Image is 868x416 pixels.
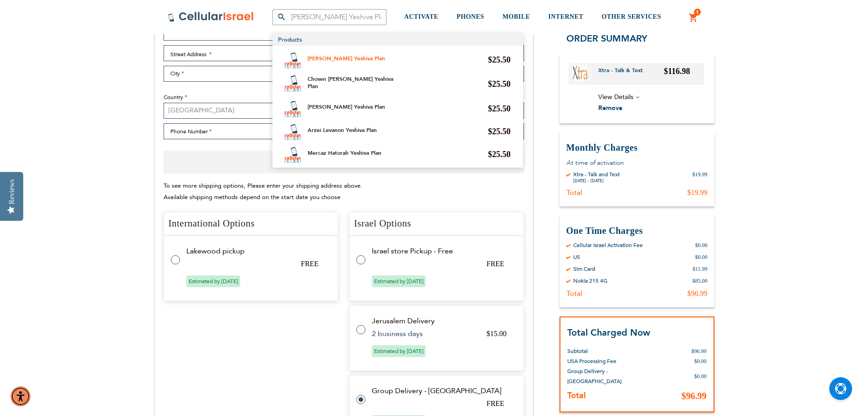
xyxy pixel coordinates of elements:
span: FREE [301,260,318,268]
img: Cellular Israel Logo [168,11,254,22]
img: Xtra - Talk & Text [572,65,588,80]
span: Estimated by [DATE] [372,345,426,357]
img: Zeev Hatorah Yeshiva Plan [285,101,301,117]
div: $85.00 [693,277,708,284]
div: Accessibility Menu [10,386,31,406]
h3: Monthly Charges [566,141,708,153]
span: $15.00 [487,330,507,337]
td: Group Delivery - [GEOGRAPHIC_DATA] [372,387,513,395]
div: Cellular Israel Activation Fee [573,241,643,248]
span: Order Summary [566,32,647,44]
span: Remove [598,104,622,112]
img: Chosen Yehoshua Yeshiva Plan [285,75,301,91]
input: Search [272,9,386,25]
div: Nokia 215 4G [573,277,607,284]
td: Israel store Pickup - Free [372,247,513,255]
div: Total [566,188,582,197]
span: $96.99 [692,348,707,354]
span: Estimated by [DATE] [372,275,426,287]
span: $25.50 [488,150,511,159]
div: Total [566,289,582,298]
td: Jerusalem Delivery [372,317,513,325]
strong: Total Charged Now [567,326,650,338]
h4: International Options [164,212,339,236]
td: 2 business days [372,330,475,338]
div: $96.99 [688,289,708,298]
img: Mercaz Hatorah Yeshiva Plan [285,147,301,163]
span: $0.00 [694,373,707,379]
div: [DATE] - [DATE] [573,178,620,183]
span: To see more shipping options, Please enter your shipping address above. Available shipping method... [164,182,362,201]
span: FREE [487,260,504,268]
span: $25.50 [488,79,511,89]
a: [PERSON_NAME] Yeshiva Plan [308,55,385,62]
div: $0.00 [695,253,708,260]
span: $116.98 [664,66,690,75]
span: $25.50 [488,127,511,136]
span: PHONES [457,13,484,20]
a: Xtra - Talk & Text [598,66,650,81]
span: ACTIVATE [404,13,438,20]
span: $0.00 [694,358,707,364]
td: Lakewood pickup [186,247,327,255]
span: Group Delivery - [GEOGRAPHIC_DATA] [567,368,621,385]
div: $19.99 [688,188,708,197]
div: US [573,253,580,260]
a: [PERSON_NAME] Yeshiva Plan [308,103,385,111]
a: Chosen [PERSON_NAME] Yeshiva Plan [308,75,393,90]
span: FREE [487,400,504,407]
div: $0.00 [695,241,708,248]
div: Xtra - Talk and Text [573,170,620,178]
a: Mercaz Hatorah Yeshiva Plan [308,149,381,157]
th: Subtotal [567,339,638,356]
div: Sim Card [573,265,595,272]
span: $25.50 [488,104,511,113]
span: Estimated by [DATE] [186,275,240,287]
span: USA Processing Fee [567,358,616,365]
span: 1 [696,9,699,16]
a: Arzei Levanon Yeshiva Plan [308,126,377,134]
span: INTERNET [548,13,583,20]
span: MOBILE [503,13,530,20]
h3: One Time Charges [566,224,708,237]
a: 1 [688,12,699,23]
strong: Total [567,390,586,401]
span: Products [278,36,302,44]
img: Arzei Levanon Yeshiva Plan [285,124,301,140]
img: Bais Yisroel Yeshiva Plan [285,53,301,68]
p: At time of activation [566,158,708,167]
div: Reviews [8,179,16,204]
span: OTHER SERVICES [601,13,661,20]
div: $19.99 [693,170,708,183]
span: $96.99 [682,391,707,401]
div: $11.99 [693,265,708,272]
span: View Details [598,92,633,101]
span: $25.50 [488,55,511,64]
h4: Israel Options [349,212,524,236]
span: Shipping Methods [164,151,524,174]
